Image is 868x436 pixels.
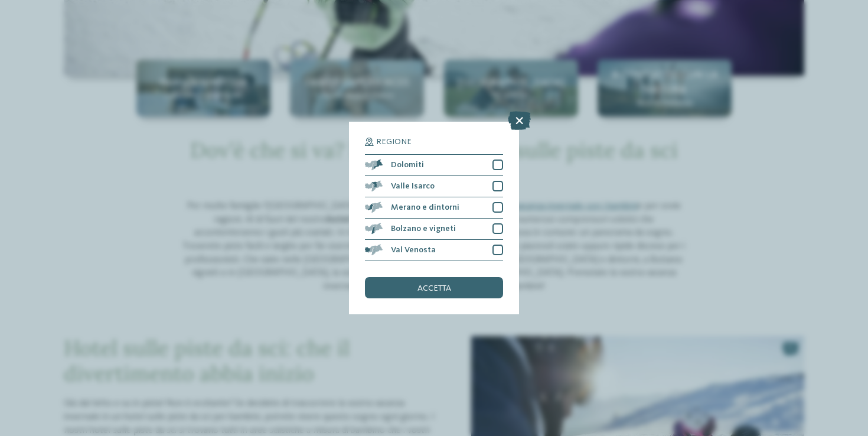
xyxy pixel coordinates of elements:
span: Regione [376,138,412,146]
span: Val Venosta [391,246,436,254]
span: Valle Isarco [391,182,435,190]
span: Merano e dintorni [391,203,459,212]
span: Dolomiti [391,161,424,169]
span: Bolzano e vigneti [391,224,456,233]
span: accetta [417,284,451,292]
